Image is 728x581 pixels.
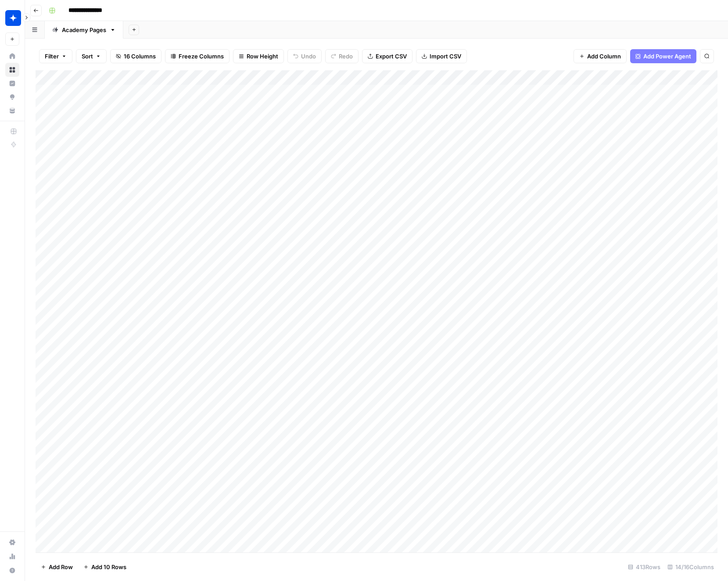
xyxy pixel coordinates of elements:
[287,49,322,63] button: Undo
[5,549,19,563] a: Usage
[5,90,19,104] a: Opportunities
[630,49,696,63] button: Add Power Agent
[362,49,412,63] button: Export CSV
[82,52,93,61] span: Sort
[301,52,316,61] span: Undo
[233,49,284,63] button: Row Height
[430,52,461,61] span: Import CSV
[5,63,19,77] a: Browse
[587,52,621,61] span: Add Column
[76,49,107,63] button: Sort
[247,52,278,61] span: Row Height
[5,10,21,26] img: Wiz Logo
[165,49,230,63] button: Freeze Columns
[664,560,717,574] div: 14/16 Columns
[124,52,156,61] span: 16 Columns
[5,76,19,90] a: Insights
[574,49,627,63] button: Add Column
[5,563,19,577] button: Help + Support
[376,52,407,61] span: Export CSV
[78,560,132,574] button: Add 10 Rows
[416,49,467,63] button: Import CSV
[643,52,691,61] span: Add Power Agent
[45,21,123,39] a: Academy Pages
[339,52,353,61] span: Redo
[49,563,73,571] span: Add Row
[91,563,126,571] span: Add 10 Rows
[325,49,359,63] button: Redo
[45,52,59,61] span: Filter
[5,49,19,63] a: Home
[5,535,19,549] a: Settings
[110,49,161,63] button: 16 Columns
[39,49,72,63] button: Filter
[5,104,19,118] a: Your Data
[62,25,106,34] div: Academy Pages
[624,560,664,574] div: 413 Rows
[5,7,19,29] button: Workspace: Wiz
[179,52,224,61] span: Freeze Columns
[36,560,78,574] button: Add Row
